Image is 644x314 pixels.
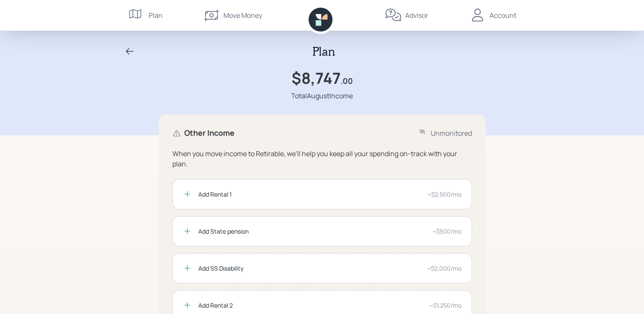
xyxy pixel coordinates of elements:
[172,148,472,169] div: When you move income to Retirable, we'll help you keep all your spending on-track with your plan.
[432,227,461,236] div: ~$500/mo
[312,44,335,59] h2: Plan
[405,10,428,20] div: Advisor
[223,10,262,20] div: Move Money
[431,128,472,138] div: Unmonitored
[427,190,461,199] div: ~$2,500/mo
[292,69,341,87] h1: $8,747
[427,264,461,273] div: ~$2,000/mo
[149,10,163,20] div: Plan
[198,227,426,236] div: Add State pension
[489,10,516,20] div: Account
[198,301,423,310] div: Add Rental 2
[184,128,235,138] h4: Other Income
[341,77,353,86] h4: .00
[198,190,421,199] div: Add Rental 1
[429,301,461,310] div: ~$1,250/mo
[198,264,420,273] div: Add SS Disability
[291,91,353,101] div: Total August Income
